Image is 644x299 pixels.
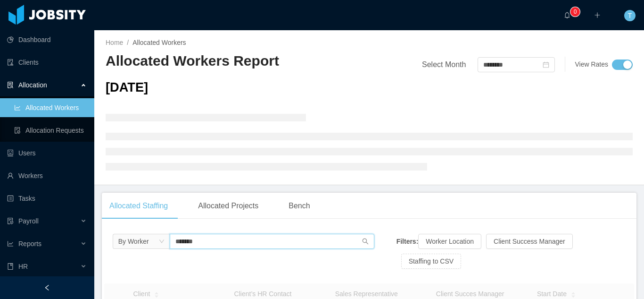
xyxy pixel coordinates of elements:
[543,61,549,68] i: icon: calendar
[18,217,39,225] span: Payroll
[7,166,87,185] a: icon: userWorkers
[132,39,186,46] span: Allocated Workers
[401,254,461,269] button: Staffing to CSV
[7,263,14,270] i: icon: book
[486,234,573,249] button: Client Success Manager
[14,98,87,117] a: icon: line-chartAllocated Workers
[570,7,580,17] sup: 0
[14,121,87,140] a: icon: file-doneAllocation Requests
[7,189,87,208] a: icon: profileTasks
[575,60,608,68] span: View Rates
[190,193,266,219] div: Allocated Projects
[159,239,165,245] i: icon: down
[7,53,87,72] a: icon: auditClients
[396,238,419,245] strong: Filters:
[594,12,601,18] i: icon: plus
[281,193,317,219] div: Bench
[18,240,41,248] span: Reports
[106,51,369,71] h2: Allocated Workers Report
[7,144,87,162] a: icon: robotUsers
[106,39,123,46] a: Home
[564,12,570,18] i: icon: bell
[418,234,481,249] button: Worker Location
[127,39,129,46] span: /
[18,81,47,89] span: Allocation
[18,263,28,270] span: HR
[7,218,14,224] i: icon: file-protect
[7,30,87,49] a: icon: pie-chartDashboard
[362,238,369,245] i: icon: search
[7,82,14,88] i: icon: solution
[628,10,632,21] span: T
[7,240,14,247] i: icon: line-chart
[422,60,466,68] span: Select Month
[102,193,175,219] div: Allocated Staffing
[106,80,148,94] span: [DATE]
[118,234,149,248] div: By Worker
